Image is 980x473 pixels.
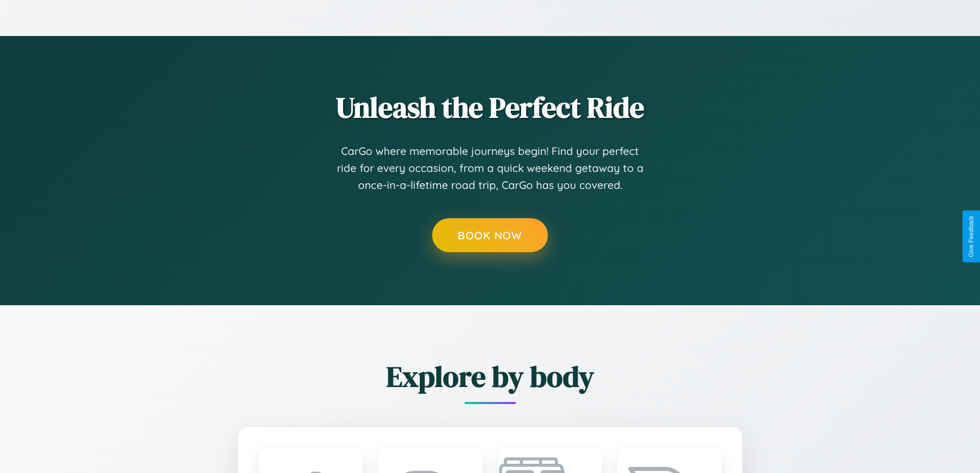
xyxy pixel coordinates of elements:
p: CarGo where memorable journeys begin! Find your perfect ride for every occasion, from a quick wee... [336,143,645,194]
button: Book Now [432,218,548,252]
h2: Unleash the Perfect Ride [182,87,799,127]
h2: Explore by body [182,357,799,396]
div: Give Feedback [968,216,975,257]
